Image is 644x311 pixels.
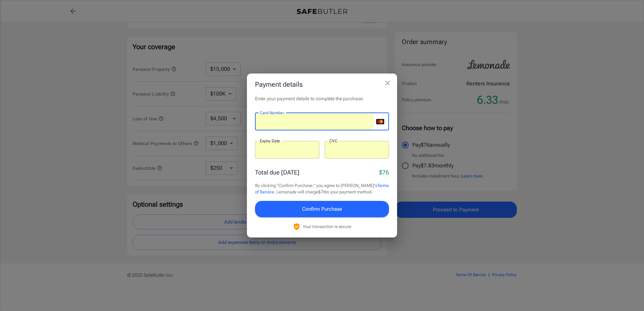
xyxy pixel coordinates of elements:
p: By clicking "Confirm Purchase," you agree to [PERSON_NAME]'s . Lemonade will charge $76 to your p... [255,182,389,195]
span: Confirm Purchase [302,205,342,213]
iframe: Secure CVC input frame [329,146,384,153]
iframe: Secure expiration date input frame [260,146,315,153]
h2: Payment details [247,74,397,95]
p: $76 [379,168,389,177]
p: Your transaction is secure [303,223,351,230]
button: Confirm Purchase [255,201,389,217]
iframe: To enrich screen reader interactions, please activate Accessibility in Grammarly extension settings [260,118,373,125]
svg: mastercard [376,119,384,124]
p: Total due [DATE] [255,168,299,177]
p: Enter your payment details to complete the purchase. [255,95,389,102]
button: close [381,76,394,90]
label: CVC [329,138,338,144]
label: Expiry Date [260,138,280,144]
label: Card Number [260,110,284,116]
